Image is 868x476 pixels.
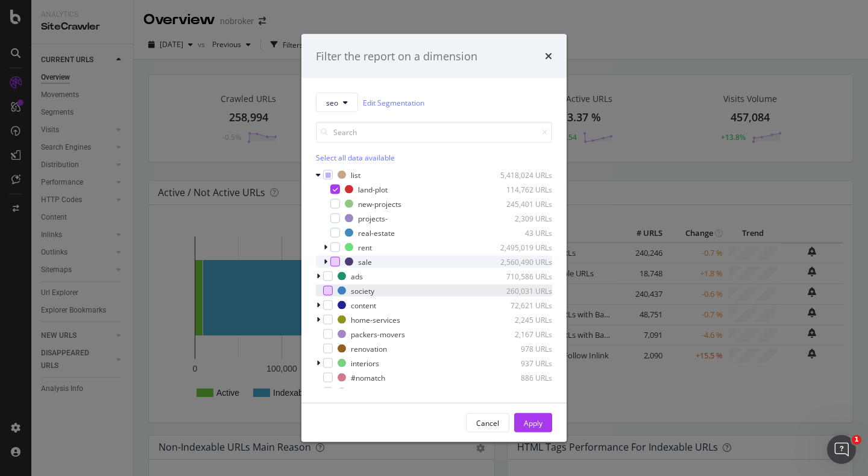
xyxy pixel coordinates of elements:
div: Cancel [476,417,499,428]
div: 2,167 URLs [493,329,552,339]
div: rent [358,242,372,252]
div: 114,762 URLs [493,184,552,194]
div: renovation [351,343,387,354]
div: 245,401 URLs [493,198,552,209]
div: 43 URLs [493,227,552,238]
div: land-plot [358,184,388,194]
span: seo [326,97,338,107]
div: content [351,300,376,310]
div: 886 URLs [493,372,552,382]
div: packers-movers [351,329,405,339]
div: 978 URLs [493,343,552,354]
div: list [351,170,360,180]
div: 2,495,019 URLs [493,242,552,252]
div: home-services [351,314,400,325]
div: society [351,285,374,296]
button: Apply [514,413,552,433]
div: 937 URLs [493,358,552,368]
div: #nomatch [351,372,385,382]
div: Select all data available [316,153,552,163]
div: 589 URLs [493,387,552,397]
div: 260,031 URLs [493,285,552,296]
div: 2,309 URLs [493,213,552,223]
div: 2,560,490 URLs [493,256,552,267]
div: 710,586 URLs [493,271,552,281]
div: real-estate [358,227,395,238]
button: seo [316,93,358,112]
div: loan [351,387,365,397]
div: interiors [351,358,379,368]
div: modal [301,34,567,442]
input: Search [316,122,552,143]
div: 72,621 URLs [493,300,552,310]
div: projects- [358,213,388,223]
iframe: Intercom live chat [827,435,856,464]
span: 1 [852,435,861,445]
div: Filter the report on a dimension [316,48,477,64]
div: new-projects [358,198,401,209]
div: 2,245 URLs [493,314,552,325]
div: sale [358,256,372,267]
div: Apply [524,417,542,428]
button: Cancel [466,413,509,433]
div: 5,418,024 URLs [493,170,552,180]
div: times [545,48,552,64]
a: Edit Segmentation [363,96,424,109]
div: ads [351,271,363,281]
